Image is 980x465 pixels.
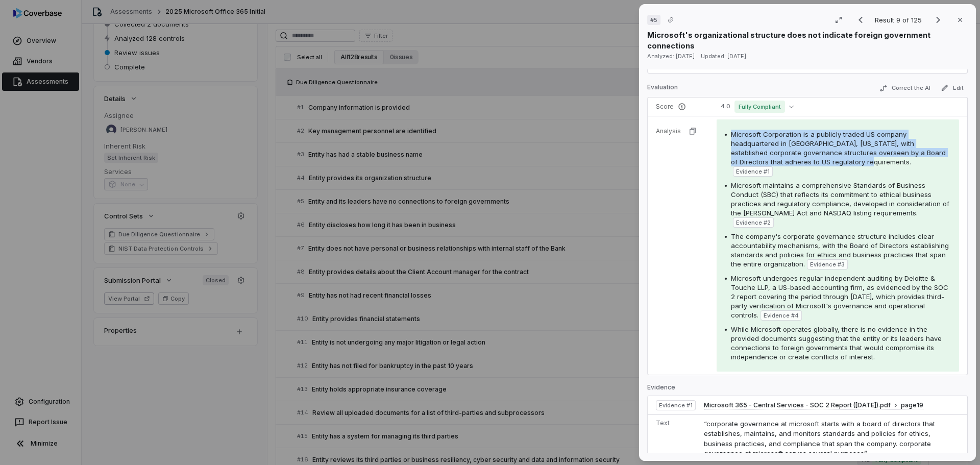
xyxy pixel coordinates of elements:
[704,401,891,409] span: Microsoft 365 - Central Services - SOC 2 Report ([DATE]).pdf
[731,325,942,361] span: While Microsoft operates globally, there is no evidence in the provided documents suggesting that...
[810,260,845,268] span: Evidence # 3
[734,101,785,113] span: Fully Compliant
[701,53,746,60] span: Updated: [DATE]
[736,218,771,227] span: Evidence # 2
[656,127,681,135] p: Analysis
[647,383,968,396] p: Evidence
[647,53,695,60] span: Analyzed: [DATE]
[731,130,946,166] span: Microsoft Corporation is a publicly traded US company headquartered in [GEOGRAPHIC_DATA], [US_STA...
[650,16,657,24] span: # 5
[656,103,704,111] p: Score
[647,30,968,51] p: Microsoft's organizational structure does not indicate foreign government connections
[901,401,923,409] span: page 19
[704,401,923,410] button: Microsoft 365 - Central Services - SOC 2 Report ([DATE]).pdfpage19
[659,401,693,409] span: Evidence # 1
[731,181,949,217] span: Microsoft maintains a comprehensive Standards of Business Conduct (SBC) that reflects its commitm...
[764,311,799,320] span: Evidence # 4
[937,82,968,94] button: Edit
[875,82,935,94] button: Correct the AI
[850,14,871,26] button: Previous result
[704,420,935,458] span: “corporate governance at microsoft starts with a board of directors that establishes, maintains, ...
[731,274,948,319] span: Microsoft undergoes regular independent auditing by Deloitte & Touche LLP, a US-based accounting ...
[661,11,680,29] button: Copy link
[647,83,678,95] p: Evaluation
[875,14,924,26] p: Result 9 of 125
[731,232,949,268] span: The company's corporate governance structure includes clear accountability mechanisms, with the B...
[717,101,798,113] button: 4.0Fully Compliant
[648,414,700,463] td: Text
[736,167,770,176] span: Evidence # 1
[928,14,948,26] button: Next result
